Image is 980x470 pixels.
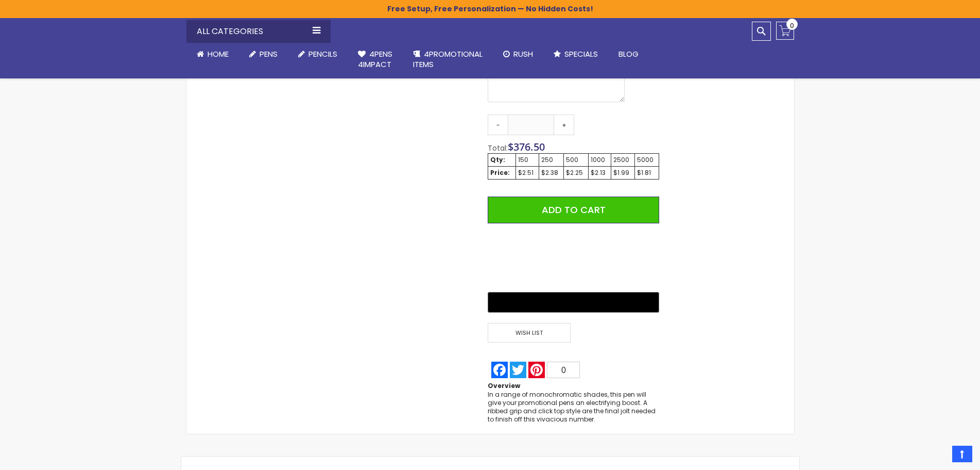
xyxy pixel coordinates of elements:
[208,48,229,59] span: Home
[186,20,331,43] div: All Categories
[613,156,632,164] div: 2500
[618,48,639,59] span: Blog
[488,323,570,343] span: Wish List
[308,48,337,59] span: Pencils
[488,231,659,285] iframe: PayPal
[490,168,510,177] strong: Price:
[542,203,606,216] span: Add to Cart
[637,156,657,164] div: 5000
[564,48,598,59] span: Specials
[776,22,794,40] a: 0
[490,362,509,378] a: Facebook
[613,169,632,177] div: $1.99
[541,169,561,177] div: $2.38
[488,143,508,153] span: Total:
[566,156,586,164] div: 500
[518,156,537,164] div: 150
[488,323,573,343] a: Wish List
[488,381,520,390] strong: Overview
[591,156,609,164] div: 1000
[288,43,348,66] a: Pencils
[591,169,609,177] div: $2.13
[186,43,239,66] a: Home
[527,362,581,378] a: Pinterest0
[493,43,543,66] a: Rush
[790,21,794,30] span: 0
[358,48,392,70] span: 4Pens 4impact
[637,169,657,177] div: $1.81
[413,48,483,70] span: 4PROMOTIONAL ITEMS
[403,43,493,76] a: 4PROMOTIONALITEMS
[541,156,561,164] div: 250
[513,48,533,59] span: Rush
[518,169,537,177] div: $2.51
[509,362,527,378] a: Twitter
[543,43,608,66] a: Specials
[513,140,545,154] span: 376.50
[895,442,980,470] iframe: Google Customer Reviews
[488,391,659,424] div: In a range of monochromatic shades, this pen will give your promotional pens an electrifying boos...
[561,366,566,375] span: 0
[490,155,505,164] strong: Qty:
[348,43,403,76] a: 4Pens4impact
[554,115,574,135] a: +
[488,292,659,313] button: Buy with GPay
[488,197,659,223] button: Add to Cart
[260,48,278,59] span: Pens
[488,115,508,135] a: -
[566,169,586,177] div: $2.25
[508,140,545,154] span: $
[239,43,288,66] a: Pens
[608,43,649,66] a: Blog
